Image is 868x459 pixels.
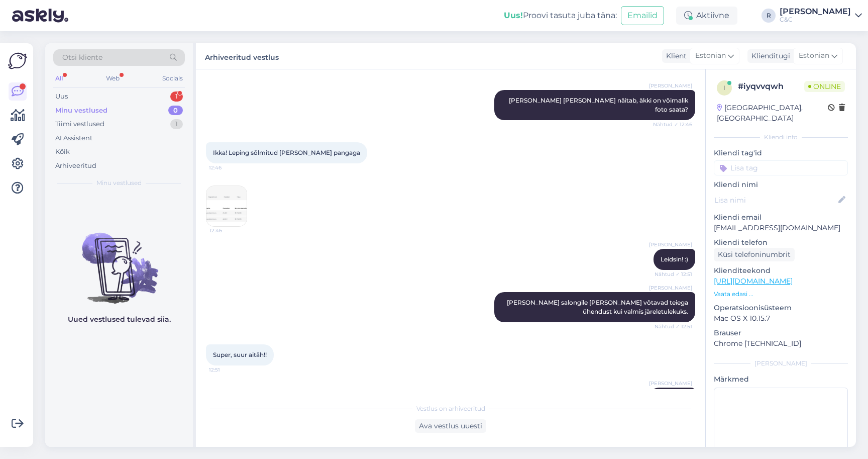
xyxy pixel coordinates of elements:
div: Klienditugi [747,51,790,61]
div: Küsi telefoninumbrit [714,248,795,261]
div: 1 [170,119,183,129]
div: Minu vestlused [55,106,107,116]
span: 12:46 [209,164,247,171]
span: Minu vestlused [96,178,142,188]
div: Socials [160,72,185,85]
a: [URL][DOMAIN_NAME] [714,277,793,286]
img: Askly Logo [8,51,27,70]
div: [GEOGRAPHIC_DATA], [GEOGRAPHIC_DATA] [717,103,828,124]
img: Attachment [206,186,247,226]
span: [PERSON_NAME] [649,241,692,248]
span: Nähtud ✓ 12:51 [655,270,692,278]
button: Emailid [621,6,664,25]
div: Ava vestlus uuesti [415,419,486,433]
p: Märkmed [714,374,848,385]
div: # iyqvvqwh [738,80,804,93]
div: Uus [55,91,68,102]
span: [PERSON_NAME] salongile [PERSON_NAME] võtavad teiega ühendust kui valmis järeletulekuks. [507,299,690,315]
p: Brauser [714,328,848,338]
span: [PERSON_NAME] [PERSON_NAME] näitab, äkki on võimalik foto saata? [509,97,690,113]
p: Kliendi email [714,212,848,223]
input: Lisa nimi [714,195,836,206]
div: All [53,72,65,85]
p: Uued vestlused tulevad siia. [68,314,171,325]
div: Kliendi info [714,133,848,142]
p: Klienditeekond [714,265,848,276]
img: No chats [45,215,193,305]
p: Mac OS X 10.15.7 [714,313,848,324]
p: Operatsioonisüsteem [714,303,848,313]
span: Otsi kliente [62,52,102,63]
span: Estonian [695,50,726,61]
div: Aktiivne [676,7,737,25]
p: Kliendi tag'id [714,148,848,158]
div: [PERSON_NAME] [780,8,851,16]
span: 12:51 [209,366,247,374]
div: Tiimi vestlused [55,119,104,129]
span: Online [804,81,845,92]
span: Vestlus on arhiveeritud [416,404,485,413]
div: Klient [662,51,687,61]
p: Chrome [TECHNICAL_ID] [714,338,848,349]
span: i [723,84,725,91]
div: Kõik [55,147,70,157]
p: Vaata edasi ... [714,290,848,299]
p: Kliendi nimi [714,179,848,190]
span: Ikka! Leping sõlmitud [PERSON_NAME] pangaga [213,149,360,156]
div: Proovi tasuta juba täna: [504,10,617,22]
span: [PERSON_NAME] [649,380,692,387]
p: [EMAIL_ADDRESS][DOMAIN_NAME] [714,223,848,233]
div: C&C [780,16,851,24]
label: Arhiveeritud vestlus [205,49,279,63]
input: Lisa tag [714,160,848,175]
div: 0 [168,106,183,116]
div: [PERSON_NAME] [714,359,848,368]
span: [PERSON_NAME] [649,82,692,89]
b: Uus! [504,11,523,20]
div: 1 [170,91,183,102]
a: [PERSON_NAME]C&C [780,8,862,24]
div: Arhiveeritud [55,161,96,171]
span: Estonian [799,50,829,61]
span: Nähtud ✓ 12:51 [655,323,692,330]
span: Super, suur aitäh!! [213,351,267,358]
span: 12:46 [209,227,247,234]
p: Kliendi telefon [714,237,848,248]
span: [PERSON_NAME] [649,284,692,292]
div: Web [104,72,122,85]
div: R [762,9,776,23]
span: Leidsin! :) [661,255,688,263]
span: Nähtud ✓ 12:46 [653,121,692,128]
div: AI Assistent [55,133,92,143]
